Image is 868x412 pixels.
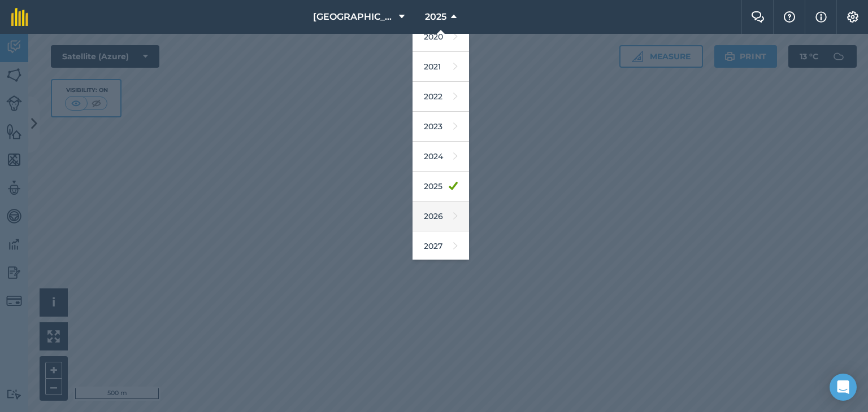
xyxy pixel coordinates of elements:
[783,11,796,23] img: A question mark icon
[413,22,469,52] a: 2020
[751,11,765,23] img: Two speech bubbles overlapping with the left bubble in the forefront
[413,52,469,82] a: 2021
[413,172,469,201] a: 2025
[413,231,469,261] a: 2027
[846,11,860,23] img: A cog icon
[413,201,469,231] a: 2026
[425,10,446,24] span: 2025
[815,10,827,24] img: svg+xml;base64,PHN2ZyB4bWxucz0iaHR0cDovL3d3dy53My5vcmcvMjAwMC9zdmciIHdpZHRoPSIxNyIgaGVpZ2h0PSIxNy...
[11,8,28,26] img: fieldmargin Logo
[313,10,394,24] span: [GEOGRAPHIC_DATA]
[413,112,469,142] a: 2023
[413,82,469,112] a: 2022
[413,142,469,172] a: 2024
[830,374,857,401] div: Open Intercom Messenger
